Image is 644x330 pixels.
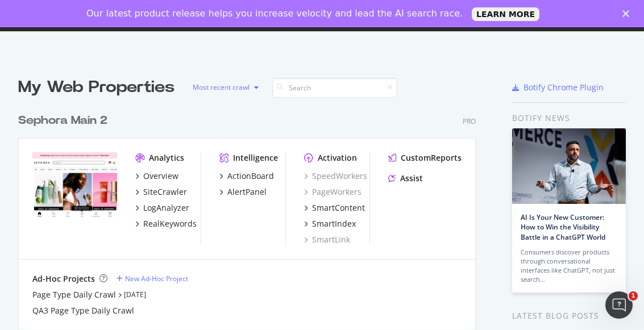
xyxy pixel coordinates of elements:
div: Ad-Hoc Projects [32,273,95,285]
a: SmartIndex [304,218,356,229]
iframe: Intercom live chat [605,291,633,319]
a: SmartLink [304,234,350,245]
a: New Ad-Hoc Project [117,274,188,283]
div: Assist [400,173,423,184]
a: Overview [135,170,178,182]
div: SmartIndex [312,218,356,229]
div: ActionBoard [227,170,274,182]
a: CustomReports [388,152,462,164]
div: AlertPanel [227,186,267,198]
div: Pro [463,116,476,126]
a: PageWorkers [304,186,362,198]
button: Most recent crawl [184,78,263,97]
div: Analytics [149,152,184,164]
span: 1 [629,291,638,300]
div: CustomReports [401,152,462,164]
div: grid [18,99,485,329]
div: Intelligence [233,152,278,164]
a: Page Type Daily Crawl [32,289,116,300]
a: LogAnalyzer [135,202,189,214]
img: www.sephora.com [32,152,117,220]
img: AI Is Your New Customer: How to Win the Visibility Battle in a ChatGPT World [512,128,626,204]
a: AI Is Your New Customer: How to Win the Visibility Battle in a ChatGPT World [521,212,605,241]
a: RealKeywords [135,218,197,229]
div: Botify news [512,112,626,124]
a: SpeedWorkers [304,170,367,182]
a: [DATE] [124,290,146,299]
a: Sephora Main 2 [18,112,112,129]
div: Our latest product release helps you increase velocity and lead the AI search race. [86,8,463,19]
div: Botify Chrome Plugin [523,82,604,93]
a: Botify Chrome Plugin [512,82,604,93]
a: Assist [388,173,423,184]
a: SiteCrawler [135,186,187,198]
div: Most recent crawl [193,84,250,91]
a: ActionBoard [219,170,274,182]
div: Consumers discover products through conversational interfaces like ChatGPT, not just search… [521,248,617,284]
a: QA3 Page Type Daily Crawl [32,305,134,316]
div: RealKeywords [143,218,197,229]
a: AlertPanel [219,186,267,198]
div: My Web Properties [18,76,174,99]
input: Search [272,78,397,98]
div: Close [622,10,634,17]
div: LogAnalyzer [143,202,189,214]
div: SmartContent [312,202,365,214]
div: Sephora Main 2 [18,112,107,129]
div: Latest Blog Posts [512,310,626,322]
a: SmartContent [304,202,365,214]
a: LEARN MORE [472,7,539,21]
div: SiteCrawler [143,186,187,198]
div: Activation [318,152,357,164]
div: New Ad-Hoc Project [125,274,188,283]
div: Overview [143,170,178,182]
